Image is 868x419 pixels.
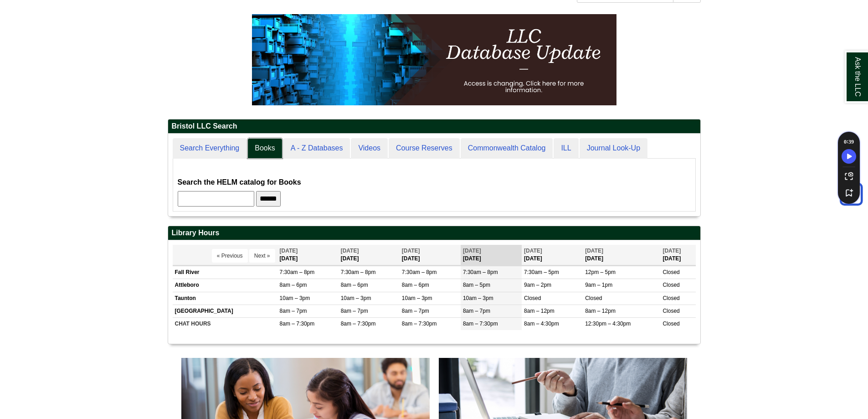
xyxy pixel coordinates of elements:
span: [DATE] [585,248,603,254]
a: Books [247,138,282,159]
span: Closed [663,308,679,314]
span: [DATE] [463,248,481,254]
th: [DATE] [583,245,660,265]
span: 7:30am – 8pm [402,269,437,275]
label: Search the HELM catalog for Books [178,176,301,189]
span: Closed [524,295,541,301]
span: 7:30am – 8pm [341,269,376,275]
th: [DATE] [277,245,339,265]
span: 12:30pm – 4:30pm [585,321,631,327]
span: 8am – 6pm [341,282,368,288]
td: Attleboro [173,279,277,292]
span: 10am – 3pm [463,295,493,301]
span: 8am – 6pm [402,282,429,288]
span: 7:30am – 5pm [524,269,559,275]
span: 8am – 7:30pm [402,321,437,327]
a: ILL [554,138,578,159]
span: Closed [663,321,679,327]
td: Fall River [173,266,277,279]
span: 8am – 7pm [402,308,429,314]
a: Back to Top [837,188,866,200]
span: Closed [585,295,602,301]
th: [DATE] [339,245,400,265]
th: [DATE] [660,245,695,265]
button: Next » [249,249,275,263]
span: 8am – 7pm [463,308,490,314]
span: 8am – 12pm [524,308,555,314]
span: 8am – 6pm [280,282,307,288]
a: A - Z Databases [283,138,350,159]
th: [DATE] [461,245,522,265]
span: Closed [663,295,679,301]
a: Commonwealth Catalog [461,138,553,159]
button: « Previous [212,249,248,263]
span: 7:30am – 8pm [463,269,498,275]
a: Journal Look-Up [580,138,647,159]
span: 8am – 7:30pm [280,321,315,327]
h2: Bristol LLC Search [168,119,700,134]
span: [DATE] [402,248,420,254]
span: 8am – 7pm [341,308,368,314]
span: 7:30am – 8pm [280,269,315,275]
span: 12pm – 5pm [585,269,616,275]
img: HTML tutorial [252,14,616,105]
span: 9am – 1pm [585,282,612,288]
td: CHAT HOURS [173,317,277,330]
td: [GEOGRAPHIC_DATA] [173,305,277,317]
span: [DATE] [280,248,298,254]
span: 8am – 12pm [585,308,616,314]
span: 10am – 3pm [341,295,371,301]
td: Taunton [173,292,277,305]
th: [DATE] [400,245,461,265]
span: 8am – 7:30pm [463,321,498,327]
span: 8am – 7pm [280,308,307,314]
span: 8am – 7:30pm [341,321,376,327]
th: [DATE] [522,245,583,265]
span: 8am – 5pm [463,282,490,288]
span: Closed [663,282,679,288]
span: [DATE] [663,248,681,254]
a: Videos [351,138,388,159]
div: Books [178,163,691,207]
a: Course Reserves [389,138,460,159]
span: 8am – 4:30pm [524,321,559,327]
a: Search Everything [173,138,247,159]
span: [DATE] [524,248,542,254]
span: Closed [663,269,679,275]
h2: Library Hours [168,226,700,240]
span: 10am – 3pm [280,295,310,301]
span: 9am – 2pm [524,282,551,288]
span: 10am – 3pm [402,295,432,301]
span: [DATE] [341,248,359,254]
